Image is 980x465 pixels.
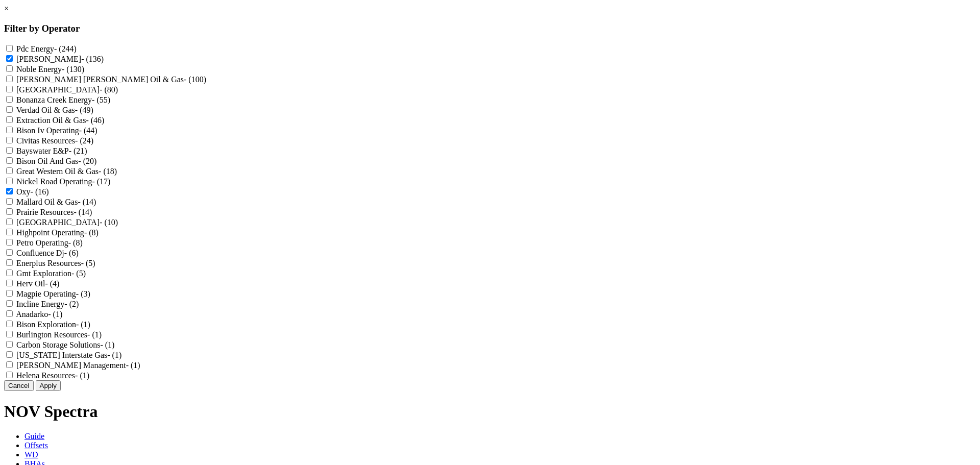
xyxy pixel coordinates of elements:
span: - (1) [76,320,90,329]
label: Civitas Resources [16,136,93,145]
label: Enerplus Resources [16,259,95,267]
span: - (16) [31,187,49,196]
span: - (2) [64,300,79,308]
label: Noble Energy [16,65,84,74]
span: - (14) [78,198,96,206]
label: Bison Oil And Gas [16,157,96,165]
label: Oxy [16,187,49,196]
label: [GEOGRAPHIC_DATA] [16,218,118,227]
label: Great Western Oil & Gas [16,167,117,176]
label: Extraction Oil & Gas [16,116,104,125]
h3: Filter by Operator [4,23,976,34]
span: - (44) [79,126,97,135]
label: Bison Iv Operating [16,126,97,135]
span: - (136) [81,55,104,63]
label: Bayswater E&P [16,146,87,155]
label: Pdc Energy [16,44,77,53]
span: - (1) [87,330,102,339]
span: - (1) [107,351,121,359]
button: Cancel [4,380,34,391]
span: - (1) [48,310,62,319]
label: [PERSON_NAME] [PERSON_NAME] Oil & Gas [16,75,206,84]
label: Helena Resources [16,371,89,380]
label: Incline Energy [16,300,79,308]
label: Bison Exploration [16,320,90,329]
h1: NOV Spectra [4,402,976,421]
span: WD [24,450,38,459]
label: Petro Operating [16,238,83,247]
span: - (5) [81,259,95,267]
label: Prairie Resources [16,208,92,216]
span: - (244) [54,44,77,53]
label: Nickel Road Operating [16,177,110,186]
span: - (49) [75,106,93,114]
span: - (17) [92,177,110,186]
span: - (4) [45,279,59,288]
span: - (1) [75,371,89,380]
a: × [4,4,9,13]
button: Apply [36,380,61,391]
span: - (10) [100,218,118,227]
span: - (1) [126,361,140,370]
label: [PERSON_NAME] Management [16,361,140,370]
label: [PERSON_NAME] [16,55,104,63]
span: - (130) [62,65,84,74]
label: Carbon Storage Solutions [16,340,114,349]
span: - (100) [184,75,206,84]
label: [GEOGRAPHIC_DATA] [16,85,118,94]
label: Bonanza Creek Energy [16,95,110,104]
label: Confluence Dj [16,249,79,257]
span: - (3) [76,289,90,298]
label: Anadarko [16,310,62,319]
span: - (8) [68,238,83,247]
span: - (1) [100,340,114,349]
label: Magpie Operating [16,289,90,298]
span: - (55) [92,95,110,104]
span: - (5) [71,269,86,278]
label: Burlington Resources [16,330,102,339]
label: Gmt Exploration [16,269,86,278]
span: - (80) [100,85,118,94]
span: Offsets [24,441,48,450]
span: Guide [24,432,44,440]
label: Mallard Oil & Gas [16,198,96,206]
span: - (21) [69,146,87,155]
label: Highpoint Operating [16,228,99,237]
label: Verdad Oil & Gas [16,106,93,114]
span: - (8) [84,228,99,237]
span: - (18) [99,167,117,176]
span: - (6) [64,249,79,257]
span: - (24) [75,136,93,145]
label: Herv Oil [16,279,59,288]
span: - (14) [73,208,92,216]
label: [US_STATE] Interstate Gas [16,351,121,359]
span: - (20) [78,157,96,165]
span: - (46) [86,116,104,125]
